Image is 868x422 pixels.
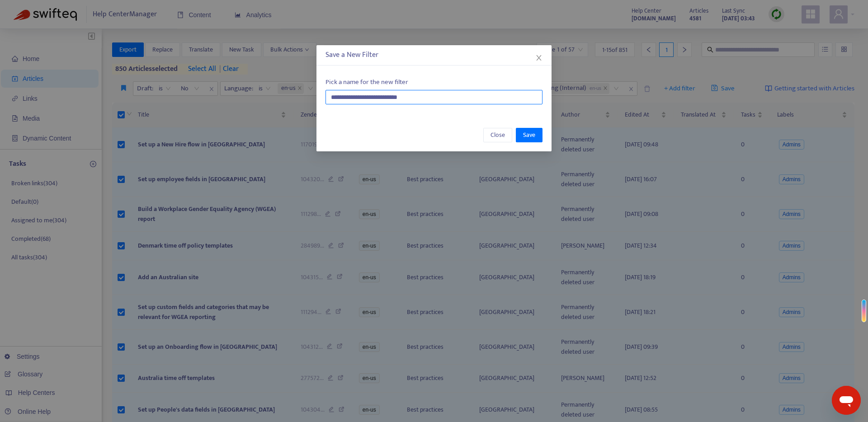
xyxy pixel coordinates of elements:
button: Close [483,128,512,142]
span: Save [523,130,535,140]
span: Close [491,130,505,140]
span: close [535,54,542,61]
button: Save [516,128,542,142]
div: Save a New Filter [325,50,542,61]
iframe: Button to launch messaging window, conversation in progress [832,386,861,415]
button: Close [534,53,544,63]
h6: Pick a name for the new filter [325,78,542,86]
